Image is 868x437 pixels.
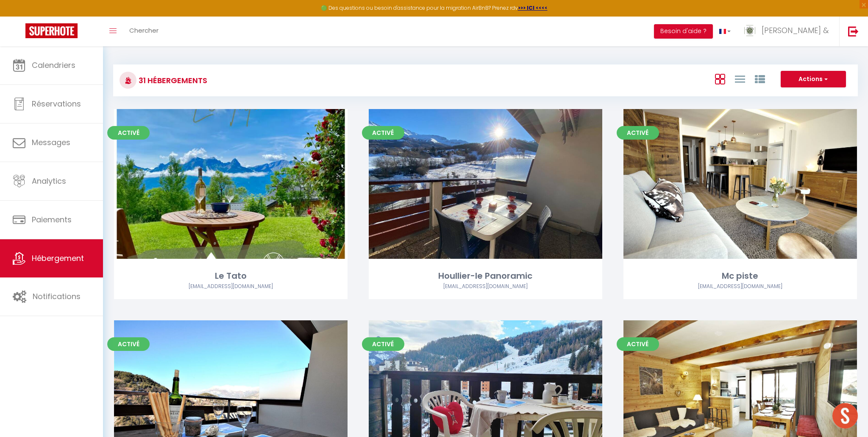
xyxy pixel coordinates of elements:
[362,126,404,140] span: Activé
[518,4,548,11] a: >>> ICI <<<<
[362,337,404,351] span: Activé
[737,17,839,46] a: ... [PERSON_NAME] &
[32,98,81,109] span: Réservations
[369,283,602,291] div: Airbnb
[32,253,84,263] span: Hébergement
[136,71,207,90] h3: 31 Hébergements
[114,283,348,291] div: Airbnb
[32,60,75,70] span: Calendriers
[32,176,66,186] span: Analytics
[743,24,756,37] img: ...
[715,72,725,86] a: Vue en Box
[107,126,150,140] span: Activé
[832,403,858,429] div: Ouvrir le chat
[123,17,165,46] a: Chercher
[107,337,150,351] span: Activé
[32,214,72,225] span: Paiements
[32,137,70,148] span: Messages
[623,283,857,291] div: Airbnb
[369,269,602,283] div: Houllier-le Panoramic
[33,291,81,302] span: Notifications
[114,269,348,283] div: Le Tato
[25,23,78,38] img: Super Booking
[848,26,859,36] img: logout
[781,71,846,88] button: Actions
[762,25,829,36] span: [PERSON_NAME] &
[129,26,159,35] span: Chercher
[623,269,857,283] div: Mc piste
[617,337,659,351] span: Activé
[654,24,713,39] button: Besoin d'aide ?
[735,72,745,86] a: Vue en Liste
[755,72,765,86] a: Vue par Groupe
[617,126,659,140] span: Activé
